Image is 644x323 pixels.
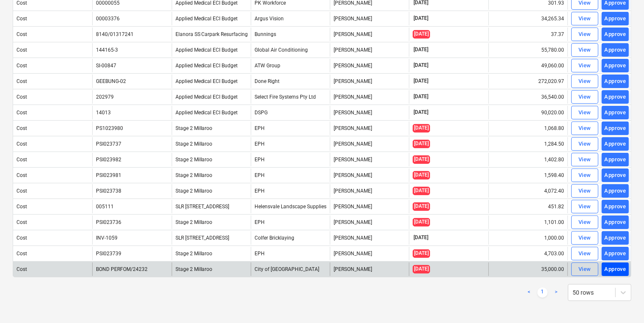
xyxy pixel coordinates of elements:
div: View [578,61,591,71]
span: Stage 2 Millaroo [175,266,213,272]
div: Approve [605,233,626,243]
div: INV-1059 [96,235,118,241]
div: [PERSON_NAME] [330,28,409,41]
button: Approve [602,106,629,119]
div: 451.82 [488,200,567,213]
span: [DATE] [413,234,429,241]
button: View [571,247,598,260]
span: Applied Medical ECI Budget [175,63,238,69]
div: Cost [16,16,27,22]
div: 1,598.40 [488,168,567,182]
span: Stage 2 Millaroo [175,188,213,194]
span: [DATE] [413,202,430,210]
div: [PERSON_NAME] [330,200,409,213]
div: PSI023981 [96,172,121,178]
div: Cost [16,47,27,53]
span: Stage 2 Millaroo [175,219,213,225]
div: 4,703.00 [488,247,567,260]
button: Approve [602,200,629,213]
span: Applied Medical ECI Budget [175,94,238,100]
div: Bunnings [251,28,330,41]
div: 55,780.00 [488,43,567,57]
button: Approve [602,262,629,276]
div: EPH [251,247,330,260]
div: View [578,171,591,180]
div: [PERSON_NAME] [330,137,409,151]
span: Elanora SS Carpark Resurfacing [175,31,248,37]
button: View [571,137,598,151]
div: 34,265.34 [488,12,567,25]
span: Stage 2 Millaroo [175,157,213,163]
div: Cost [16,188,27,194]
button: View [571,200,598,213]
div: PSI023738 [96,188,121,194]
button: Approve [602,231,629,245]
div: Approve [605,124,626,133]
button: View [571,28,598,41]
div: [PERSON_NAME] [330,184,409,198]
button: Approve [602,137,629,151]
button: View [571,43,598,57]
div: [PERSON_NAME] [330,262,409,276]
button: Approve [602,12,629,25]
button: View [571,106,598,119]
div: View [578,139,591,149]
div: 005111 [96,204,114,210]
div: GEEBUNG-02 [96,78,126,84]
span: [DATE] [413,124,430,132]
span: Applied Medical ECI Budget [175,78,238,84]
button: Approve [602,75,629,88]
iframe: Chat Widget [602,282,644,323]
span: Stage 2 Millaroo [175,141,213,147]
div: 00003376 [96,16,120,22]
button: Approve [602,43,629,57]
div: Cost [16,31,27,37]
div: PSI023736 [96,219,121,225]
div: View [578,202,591,212]
button: View [571,75,598,88]
div: [PERSON_NAME] [330,121,409,135]
div: [PERSON_NAME] [330,153,409,166]
div: [PERSON_NAME] [330,59,409,72]
div: Approve [605,61,626,71]
span: [DATE] [413,265,430,273]
div: EPH [251,153,330,166]
a: Page 1 is your current page [537,287,548,298]
div: EPH [251,168,330,182]
div: Cost [16,125,27,131]
span: Stage 2 Millaroo [175,125,213,131]
button: Approve [602,168,629,182]
div: Approve [605,186,626,196]
button: Approve [602,184,629,198]
span: [DATE] [413,249,430,257]
span: Applied Medical ECI Budget [175,16,238,22]
div: 1,068.80 [488,121,567,135]
div: Cost [16,172,27,178]
div: Approve [605,92,626,102]
div: Approve [605,218,626,227]
div: [PERSON_NAME] [330,215,409,229]
div: 14013 [96,110,111,116]
span: Stage 2 Millaroo [175,251,213,257]
div: 1,402.80 [488,153,567,166]
span: [DATE] [413,30,430,38]
div: City of [GEOGRAPHIC_DATA] [251,262,330,276]
span: SLR 2 Millaroo Drive [175,204,230,210]
div: Cost [16,219,27,225]
div: Approve [605,45,626,55]
div: View [578,155,591,165]
div: 36,540.00 [488,90,567,104]
div: ATW Group [251,59,330,72]
span: [DATE] [413,77,429,85]
span: SLR 2 Millaroo Drive [175,235,230,241]
button: View [571,184,598,198]
button: Approve [602,247,629,260]
div: 202979 [96,94,114,100]
div: 49,060.00 [488,59,567,72]
div: PSI023737 [96,141,121,147]
span: [DATE] [413,15,429,22]
div: Approve [605,77,626,86]
span: [DATE] [413,218,430,226]
a: Next page [551,287,561,298]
